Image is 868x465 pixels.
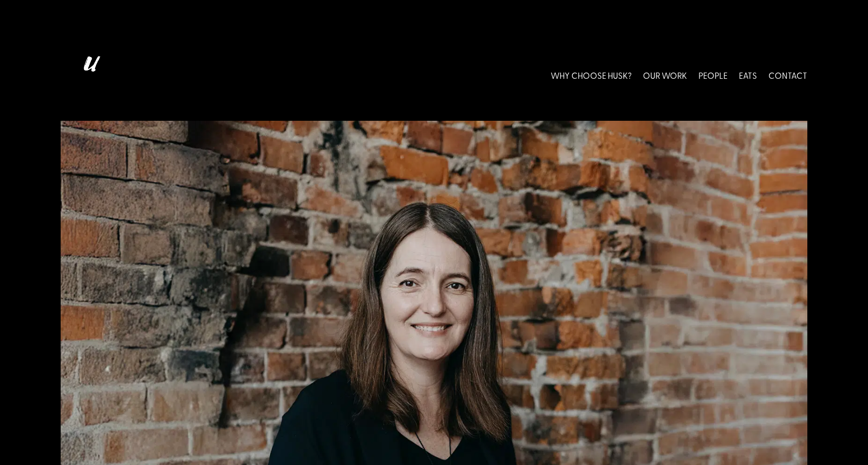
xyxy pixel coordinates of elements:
[61,52,118,98] img: Husk logo
[643,52,687,98] a: OUR WORK
[739,52,757,98] a: EATS
[768,52,807,98] a: CONTACT
[551,52,632,98] a: WHY CHOOSE HUSK?
[698,52,727,98] a: PEOPLE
